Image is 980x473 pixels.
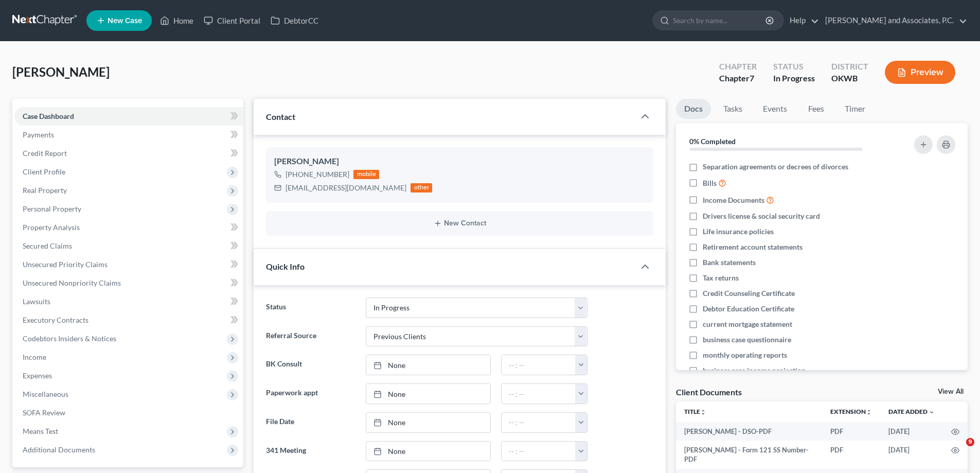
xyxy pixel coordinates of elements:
span: Means Test [23,427,58,435]
a: Client Portal [199,11,265,30]
a: Docs [676,99,711,119]
a: Property Analysis [14,218,243,237]
div: [PERSON_NAME] [274,155,645,168]
input: -- : -- [502,355,576,375]
div: [PHONE_NUMBER] [286,169,349,180]
label: File Date [261,412,360,433]
span: current mortgage statement [703,319,792,329]
div: In Progress [773,73,815,84]
button: New Contact [274,219,645,227]
td: [DATE] [880,441,943,469]
input: -- : -- [502,442,576,461]
span: Expenses [23,371,52,380]
a: None [366,384,490,404]
label: BK Consult [261,355,360,375]
i: expand_more [929,409,935,415]
span: Quick Info [266,261,305,271]
a: Tasks [715,99,751,119]
span: Executory Contracts [23,316,88,324]
a: Extensionunfold_more [830,408,872,415]
span: 7 [750,73,754,83]
span: Real Property [23,186,67,195]
a: Credit Report [14,144,243,163]
a: Unsecured Nonpriority Claims [14,274,243,292]
a: Date Added expand_more [888,408,935,415]
div: Client Documents [676,387,742,397]
a: DebtorCC [265,11,324,30]
a: Timer [836,99,874,119]
span: Client Profile [23,167,65,176]
a: [PERSON_NAME] and Associates, P.C. [820,11,967,30]
span: Retirement account statements [703,242,803,252]
label: Paperwork appt [261,383,360,404]
span: Lawsuits [23,297,50,306]
span: Secured Claims [23,241,72,250]
a: Lawsuits [14,292,243,311]
label: Status [261,297,360,318]
a: View All [938,388,964,395]
div: District [831,61,868,73]
span: Unsecured Nonpriority Claims [23,278,121,287]
div: Chapter [719,73,757,84]
span: business case income projection [703,365,806,376]
a: Home [155,11,199,30]
span: Debtor Education Certificate [703,304,794,314]
span: New Case [108,17,142,25]
span: Credit Counseling Certificate [703,288,795,299]
a: Fees [799,99,832,119]
span: Miscellaneous [23,390,68,398]
label: Referral Source [261,326,360,347]
a: SOFA Review [14,404,243,422]
div: OKWB [831,73,868,84]
span: [PERSON_NAME] [12,64,110,79]
td: [DATE] [880,422,943,441]
span: Credit Report [23,149,67,157]
span: SOFA Review [23,408,65,417]
div: Status [773,61,815,73]
td: PDF [822,441,880,469]
a: None [366,413,490,432]
span: Life insurance policies [703,226,774,237]
a: Secured Claims [14,237,243,255]
div: mobile [353,170,379,179]
span: Unsecured Priority Claims [23,260,108,269]
input: Search by name... [673,11,767,30]
span: Additional Documents [23,445,95,454]
a: Events [755,99,795,119]
strong: 0% Completed [689,137,736,146]
a: Unsecured Priority Claims [14,255,243,274]
span: Bank statements [703,257,756,268]
span: Separation agreements or decrees of divorces [703,162,848,172]
a: Case Dashboard [14,107,243,126]
i: unfold_more [700,409,706,415]
span: Contact [266,112,295,121]
span: Bills [703,178,717,188]
span: Tax returns [703,273,739,283]
span: Income Documents [703,195,764,205]
span: 9 [966,438,974,446]
td: [PERSON_NAME] - Form 121 SS Number-PDF [676,441,822,469]
span: Case Dashboard [23,112,74,120]
span: Payments [23,130,54,139]
input: -- : -- [502,384,576,404]
button: Preview [885,61,955,84]
div: other [411,183,432,192]
td: PDF [822,422,880,441]
a: None [366,442,490,461]
label: 341 Meeting [261,441,360,462]
a: Executory Contracts [14,311,243,329]
span: monthly operating reports [703,350,787,360]
iframe: Intercom live chat [945,438,970,463]
span: business case questionnaire [703,335,791,345]
td: [PERSON_NAME] - DSO-PDF [676,422,822,441]
i: unfold_more [866,409,872,415]
a: Help [785,11,819,30]
span: Codebtors Insiders & Notices [23,334,116,343]
span: Property Analysis [23,223,80,232]
div: [EMAIL_ADDRESS][DOMAIN_NAME] [286,183,406,193]
a: Titleunfold_more [684,408,706,415]
a: Payments [14,126,243,144]
span: Income [23,353,46,361]
input: -- : -- [502,413,576,432]
a: None [366,355,490,375]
